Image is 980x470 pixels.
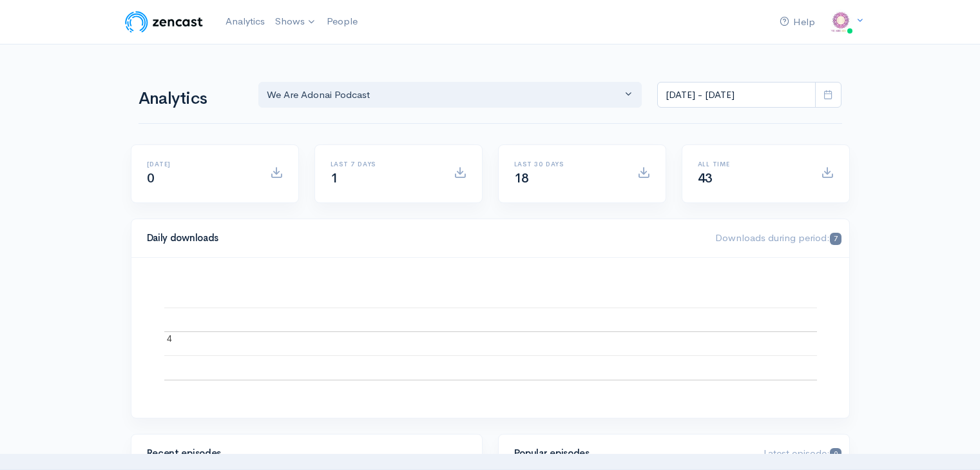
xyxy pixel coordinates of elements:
span: 1 [331,170,338,186]
span: 0 [830,448,841,460]
img: ZenCast Logo [123,9,205,35]
span: 18 [514,170,529,186]
span: Downloads during period: [715,231,841,244]
h4: Popular episodes [514,448,749,459]
h1: Analytics [139,90,243,108]
img: ... [828,9,854,35]
a: Help [774,8,820,36]
span: Latest episode: [764,447,841,459]
svg: A chart. [147,273,834,402]
iframe: gist-messenger-bubble-iframe [936,426,967,457]
a: Shows [270,8,322,36]
a: People [322,8,363,35]
h4: Daily downloads [147,233,700,244]
span: 7 [830,233,841,245]
h6: Last 7 days [331,161,438,168]
h6: [DATE] [147,161,255,168]
h4: Recent episodes [147,448,459,459]
button: We Are Adonai Podcast [258,82,642,108]
h6: Last 30 days [514,161,622,168]
div: We Are Adonai Podcast [267,88,622,103]
a: Analytics [220,8,270,35]
span: 0 [147,170,155,186]
input: analytics date range selector [657,82,816,108]
h6: All time [698,161,805,168]
span: 43 [698,170,713,186]
text: 4 [167,333,172,344]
